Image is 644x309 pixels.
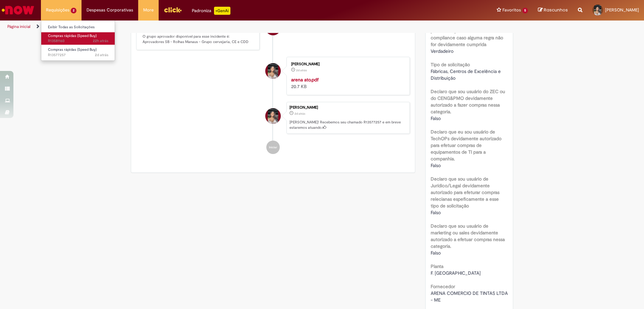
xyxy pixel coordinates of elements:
span: Requisições [46,7,69,13]
span: F. [GEOGRAPHIC_DATA] [431,270,481,276]
span: More [143,7,154,13]
time: 29/09/2025 14:27:12 [95,52,108,57]
span: R13577257 [48,52,108,58]
span: Despesas Corporativas [87,7,133,13]
a: Rascunhos [538,7,568,13]
span: 2d atrás [296,68,307,72]
b: Declaro que li e aceito as regras listadas na descrição da oferta e que poderei responder a audit... [431,14,507,47]
span: ARENA COMERCIO DE TINTAS LTDA - ME [431,290,509,303]
span: 2 [71,8,76,13]
time: 29/09/2025 14:27:05 [296,68,307,72]
div: Ana Paula De Almeida Passos [265,63,281,79]
div: Padroniza [192,7,230,15]
span: 5 [522,8,528,13]
span: 22h atrás [93,38,108,43]
span: Rascunhos [544,7,568,13]
a: Aberto R13577257 : Compras rápidas (Speed Buy) [41,46,115,59]
span: Favoritos [502,7,521,13]
p: +GenAi [214,7,230,15]
span: Compras rápidas (Speed Buy) [48,47,97,52]
a: Aberto R13581160 : Compras rápidas (Speed Buy) [41,32,115,45]
ul: Trilhas de página [5,21,424,33]
span: R13581160 [48,38,108,44]
b: Planta [431,263,443,269]
b: Declaro que sou usuário do ZEC ou do CENG&PMO devidamente autorizado a fazer compras nessa catego... [431,88,505,115]
p: [PERSON_NAME]! Recebemos seu chamado R13577257 e em breve estaremos atuando. [289,120,406,130]
a: Página inicial [7,24,31,29]
b: Declaro que sou usuário de Jurídico/Legal devidamente autorizado para efeturar compras relecianas... [431,176,499,209]
span: Falso [431,209,441,216]
time: 29/09/2025 14:27:11 [294,112,305,116]
b: Fornecedor [431,283,455,289]
span: Falso [431,115,441,121]
div: [PERSON_NAME] [289,106,406,110]
img: ServiceNow [1,3,35,17]
b: Declaro que eu sou usuário de TechOPs devidamente autorizado para efetuar compras de equipamentos... [431,129,501,162]
ul: Requisições [41,20,115,61]
span: Fábricas, Centros de Excelência e Distribuição [431,68,502,81]
div: 20.7 KB [291,76,403,90]
p: O grupo aprovador disponível para esse incidente é: Aprovadores SB - Rolhas Manaus - Grupo cervej... [143,34,254,44]
time: 30/09/2025 12:04:39 [93,38,108,43]
span: Falso [431,250,441,256]
span: Falso [431,162,441,168]
span: 2d atrás [294,112,305,116]
span: Verdadeiro [431,48,453,54]
span: Compras rápidas (Speed Buy) [48,33,97,38]
div: Ana Paula De Almeida Passos [265,108,281,124]
a: arena ato.pdf [291,77,319,83]
li: Ana Paula De Almeida Passos [136,102,410,134]
b: Declaro que sou usuário de marketing ou sales devidamente autorizado a efetuar compras nessa cate... [431,223,505,249]
img: click_logo_yellow_360x200.png [164,5,182,15]
span: 2d atrás [95,52,108,57]
a: Exibir Todas as Solicitações [41,24,115,31]
span: [PERSON_NAME] [605,7,639,13]
b: Tipo de solicitação [431,62,470,68]
div: [PERSON_NAME] [291,62,403,66]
